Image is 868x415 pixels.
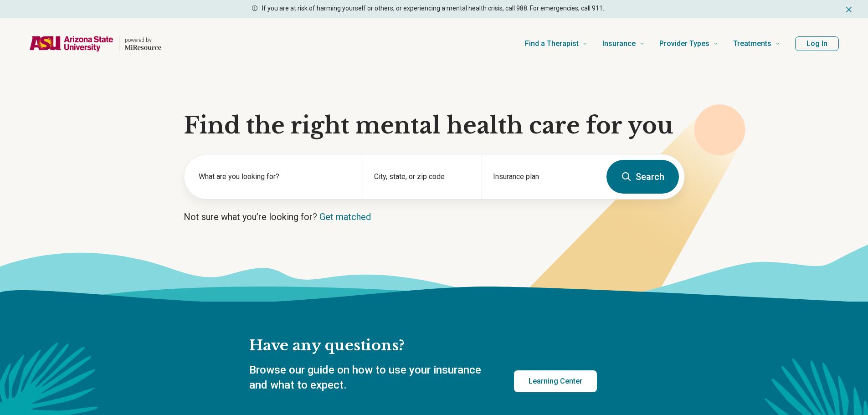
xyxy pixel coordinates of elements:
h2: Have any questions? [249,336,597,355]
button: Dismiss [844,4,853,15]
a: Treatments [733,26,781,62]
span: Treatments [733,37,771,50]
span: Find a Therapist [525,37,579,50]
a: Learning Center [514,370,597,392]
a: Provider Types [659,26,719,62]
p: powered by [125,36,161,44]
label: What are you looking for? [199,171,352,182]
span: Provider Types [659,37,709,50]
p: If you are at risk of harming yourself or others, or experiencing a mental health crisis, call 98... [262,4,604,13]
a: Home page [29,29,161,58]
button: Log In [795,36,839,51]
p: Not sure what you’re looking for? [184,210,685,223]
span: Insurance [602,37,636,50]
a: Find a Therapist [525,26,588,62]
a: Get matched [319,211,371,222]
h1: Find the right mental health care for you [184,112,685,139]
button: Search [606,160,679,194]
p: Browse our guide on how to use your insurance and what to expect. [249,363,492,393]
a: Insurance [602,26,645,62]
